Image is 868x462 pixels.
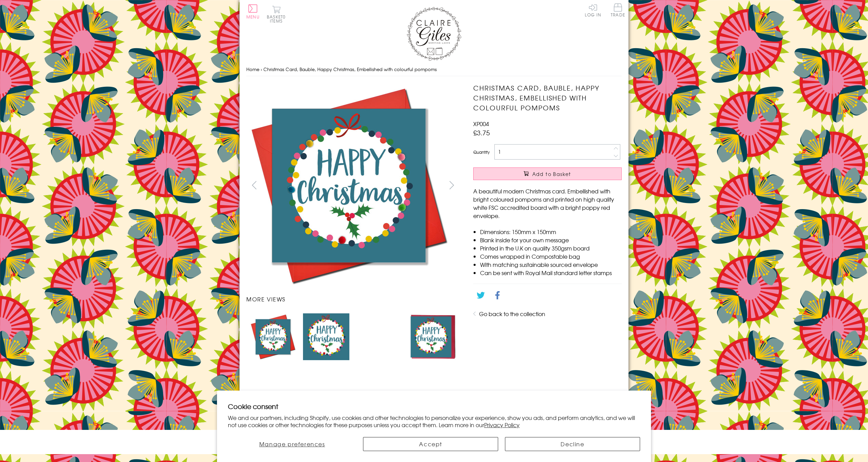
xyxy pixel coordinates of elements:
[480,228,622,236] li: Dimensions: 150mm x 150mm
[473,149,490,155] label: Quantity
[484,421,520,429] a: Privacy Policy
[410,313,456,360] img: Christmas Card, Bauble, Happy Christmas, Embellished with colourful pompoms
[246,364,300,379] li: Carousel Page 5
[263,66,437,72] span: Christmas Card, Bauble, Happy Christmas, Embellished with colourful pompoms
[473,128,490,137] span: £3.75
[505,437,640,451] button: Decline
[246,63,622,77] nav: breadcrumbs
[303,313,349,360] img: Christmas Card, Bauble, Happy Christmas, Embellished with colourful pompoms
[246,66,259,72] a: Home
[300,310,353,363] li: Carousel Page 2
[407,7,461,61] img: Claire Giles Greetings Cards
[246,310,300,363] li: Carousel Page 1 (Current Slide)
[246,4,260,19] button: Menu
[473,120,489,128] span: XP004
[611,3,625,17] span: Trade
[480,244,622,252] li: Printed in the U.K on quality 350gsm board
[585,3,601,17] a: Log In
[480,236,622,244] li: Blank inside for your own message
[479,310,545,318] a: Go back to the collection
[267,5,286,23] button: Basket0 items
[473,187,622,220] p: A beautiful modern Christmas card. Embellished with bright coloured pompoms and printed on high q...
[353,310,406,363] li: Carousel Page 3
[480,252,622,260] li: Comes wrapped in Compostable bag
[363,437,498,451] button: Accept
[228,437,356,451] button: Manage preferences
[228,402,640,411] h2: Cookie consent
[246,14,260,20] span: Menu
[460,83,664,288] img: Christmas Card, Bauble, Happy Christmas, Embellished with colourful pompoms
[406,310,460,363] li: Carousel Page 4
[246,310,460,378] ul: Carousel Pagination
[480,260,622,269] li: With matching sustainable sourced envelope
[250,313,296,360] img: Christmas Card, Bauble, Happy Christmas, Embellished with colourful pompoms
[246,83,451,288] img: Christmas Card, Bauble, Happy Christmas, Embellished with colourful pompoms
[246,295,460,303] h3: More views
[473,167,622,180] button: Add to Basket
[246,177,262,193] button: prev
[611,3,625,18] a: Trade
[259,440,325,448] span: Manage preferences
[473,83,622,112] h1: Christmas Card, Bauble, Happy Christmas, Embellished with colourful pompoms
[261,66,262,72] span: ›
[532,171,571,177] span: Add to Basket
[480,269,622,277] li: Can be sent with Royal Mail standard letter stamps
[444,177,460,193] button: next
[228,414,640,429] p: We and our partners, including Shopify, use cookies and other technologies to personalize your ex...
[270,14,286,24] span: 0 items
